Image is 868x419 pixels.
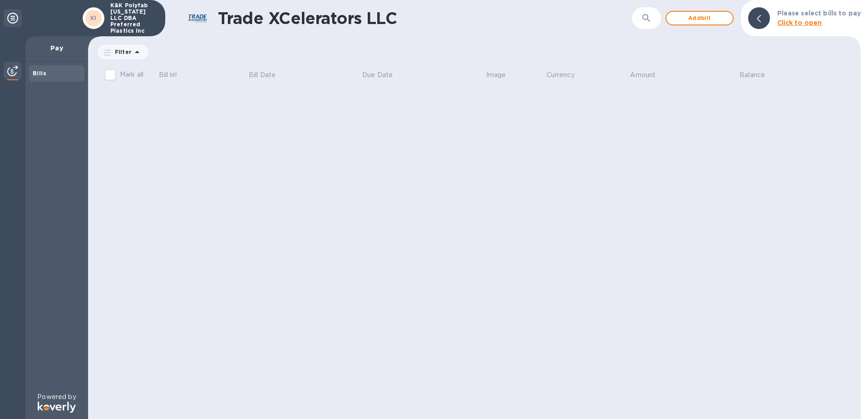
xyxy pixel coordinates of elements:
[674,13,725,24] span: Add bill
[362,70,393,80] p: Due Date
[630,70,656,80] p: Amount
[218,9,632,28] h1: Trade XCelerators LLC
[777,19,822,26] b: Click to open
[37,392,76,402] p: Powered by
[110,2,156,34] p: K&K Polyfab [US_STATE] LLC DBA Preferred Plastics Inc
[33,44,81,53] p: Pay
[740,70,765,80] p: Balance
[249,70,287,80] span: Bill Date
[630,70,667,80] span: Amount
[777,10,861,17] b: Please select bills to pay
[111,48,132,56] p: Filter
[362,70,404,80] span: Due Date
[120,70,143,79] p: Mark all
[90,15,97,21] b: KI
[38,402,76,413] img: Logo
[159,70,178,80] p: Bill №
[547,70,575,80] p: Currency
[666,11,734,25] button: Addbill
[740,70,777,80] span: Balance
[33,70,46,77] b: Bills
[249,70,276,80] p: Bill Date
[486,70,506,80] p: Image
[159,70,189,80] span: Bill №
